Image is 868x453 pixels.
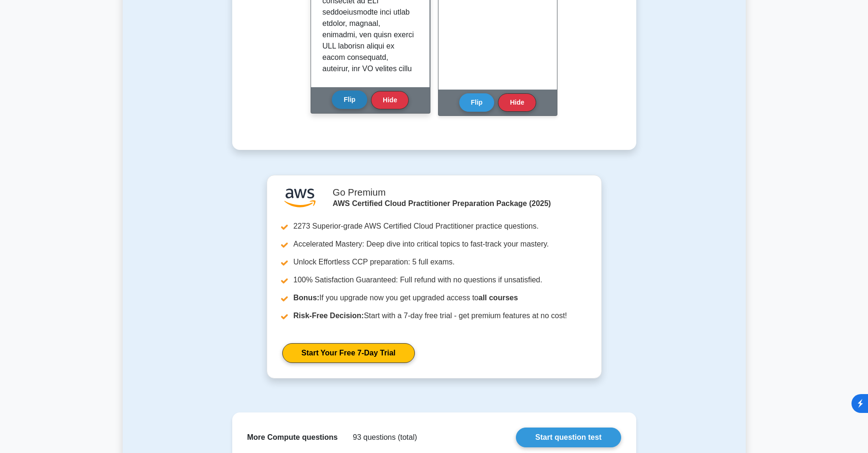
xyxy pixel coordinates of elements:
button: Hide [498,93,536,112]
button: Hide [371,91,409,109]
a: Start question test [516,428,621,447]
button: Flip [459,93,495,112]
button: Flip [332,91,367,109]
a: Start Your Free 7-Day Trial [282,343,415,363]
